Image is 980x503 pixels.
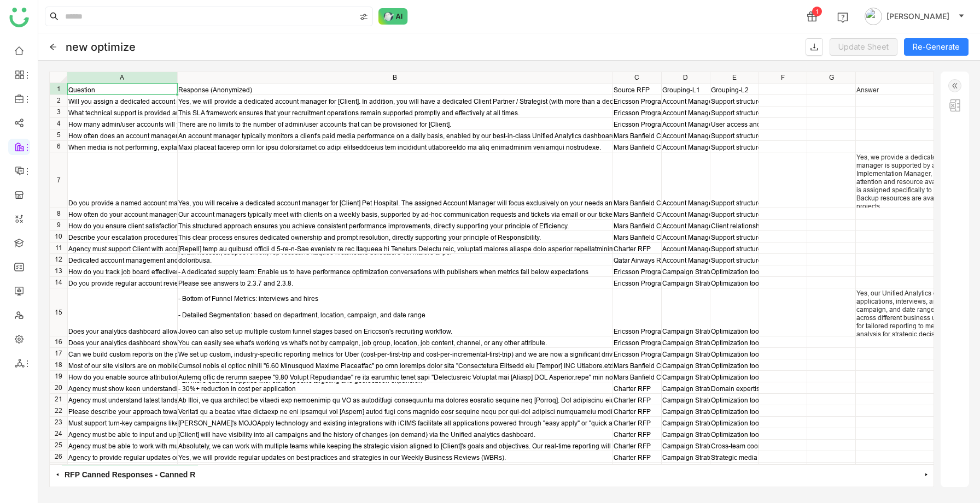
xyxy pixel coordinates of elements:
[948,99,961,112] img: excel.svg
[613,73,661,82] div: C
[68,350,177,358] div: Can we build custom reports on the platform based on campaign, job function & location? How custo...
[662,268,709,276] div: Campaign Strategy & Optimization
[862,8,967,25] button: [PERSON_NAME]
[614,327,661,335] div: Ericsson Programmatic RFP
[711,453,758,461] div: Strategic media guidance
[711,362,758,370] div: Optimization tools, A/B testing, pacing, local delivery
[178,73,612,82] div: B
[50,429,67,438] div: 24
[662,339,709,347] div: Campaign Strategy & Optimization
[68,199,177,207] div: Do you provide a named account manager for each of your clients? If yes, please provide further d...
[662,199,709,207] div: Account Management & Client Support
[68,339,177,347] div: Does your analytics dashboard show you the best performing campaigns & comms so we can optimise?
[68,362,177,370] div: Most of our site visitors are on mobile. How do you ensure mobile optimization?
[50,107,67,116] div: 3
[711,210,758,218] div: Support structure, SLAs, account planning
[614,396,661,404] div: Charter RFP
[50,255,67,264] div: 12
[662,384,709,393] div: Campaign Strategy & Optimization
[865,8,882,25] img: avatar
[807,73,855,82] div: G
[662,233,709,241] div: Account Management & Client Support
[68,442,177,450] div: Agency must be able to work with multiple teams while ensuring overall strategic vision is allign...
[50,307,67,317] div: 15
[614,256,661,264] div: Qatar Airways RFP
[50,130,67,139] div: 5
[711,279,758,287] div: Optimization tools, A/B testing, pacing, local delivery
[614,132,661,140] div: Mars Banfield Career Site RFP
[68,407,177,416] div: Please describe your approach towards campaign management - inclusive of proposals and media opti...
[711,373,758,381] div: Optimization tools, A/B testing, pacing, local delivery
[614,86,661,94] div: Source RFP
[50,337,67,346] div: 16
[68,373,177,381] div: How do you enable source attribution (e.g. organic, referral, paid campaign)?
[50,463,67,472] div: 27
[711,339,758,347] div: Optimization tools, A/B testing, pacing, local delivery
[614,442,661,450] div: Charter RFP
[614,210,661,218] div: Mars Banfield Career Site RFP
[711,350,758,358] div: Optimization tools, A/B testing, pacing, local delivery
[62,465,198,484] span: RFP Canned Responses - Canned R
[662,86,709,94] div: Grouping-L1
[614,120,661,128] div: Ericsson Programmatic RFP
[50,119,67,128] div: 4
[50,84,67,93] div: 1
[662,396,709,404] div: Campaign Strategy & Optimization
[711,430,758,439] div: Optimization tools, A/B testing, pacing, local delivery
[67,73,177,82] div: A
[614,233,661,241] div: Mars Banfield Career Site RFP
[68,268,177,276] div: How do you track job board effectiveness and campaign ROI for your clients?
[662,97,709,105] div: Account Management & Client Support
[68,132,177,140] div: How often does an account manager monitor a client's paid media performance? How often do they me...
[662,430,709,439] div: Campaign Strategy & Optimization
[711,109,758,117] div: Support structure, SLAs, account planning
[711,419,758,427] div: Optimization tools, A/B testing, pacing, local delivery
[711,120,758,128] div: User access and roles
[66,40,136,54] div: new optimize
[711,442,758,450] div: Cross-team coordination
[378,8,408,25] img: ask-buddy-normal.svg
[178,442,612,450] div: Absolutely, we can work with multiple teams while keeping the strategic vision aligned to [Client...
[50,220,67,229] div: 9
[662,327,709,335] div: Campaign Strategy & Optimization
[68,384,177,393] div: Agency must show keen understanding of Consumer Electronics, Telecom/Connectivity and Wireless in...
[662,132,709,140] div: Account Management & Client Support
[68,120,177,128] div: How many admin/user accounts will you provide Ericsson?
[614,97,661,105] div: Ericsson Programmatic RFP
[50,348,67,358] div: 17
[662,210,709,218] div: Account Management & Client Support
[50,371,67,381] div: 19
[812,7,822,16] div: 1
[50,440,67,449] div: 25
[178,245,612,335] div: Yes, our analytics dashboard offers comprehensive full funnel tracking capabilities. This allows ...
[614,109,661,117] div: Ericsson Programmatic RFP
[662,362,709,370] div: Campaign Strategy & Optimization
[711,256,758,264] div: Support structure, SLAs, account planning
[68,256,177,264] div: Dedicated account management and technical support.
[711,396,758,404] div: Optimization tools, A/B testing, pacing, local delivery
[50,383,67,392] div: 20
[711,245,758,253] div: Support structure, SLAs, account planning
[178,132,612,140] div: An account manager typically monitors a client's paid media performance on a daily basis, enabled...
[50,243,67,252] div: 11
[837,12,848,23] img: help.svg
[710,73,759,82] div: E
[614,143,661,151] div: Mars Banfield Career Site RFP
[178,120,612,128] div: There are no limits to the number of admin/user accounts that can be provisioned for [Client].
[662,109,709,117] div: Account Management & Client Support
[50,360,67,369] div: 18
[68,396,177,404] div: Agency must understand latest landscapes for various emerging technologies, especially AI, and de...
[50,209,67,218] div: 8
[662,120,709,128] div: Account Management & Client Support
[711,132,758,140] div: Support structure, SLAs, account planning
[662,245,709,253] div: Account Management & Client Support
[614,245,661,253] div: Charter RFP
[50,96,67,105] div: 2
[68,430,177,439] div: Agency must be able to input and update all past, current, and upcoming campaigns in a campaign m...
[178,199,612,207] div: Yes, you will receive a dedicated account manager for [Client] Pet Hospital. The assigned Account...
[662,442,709,450] div: Campaign Strategy & Optimization
[711,97,758,105] div: Support structure, SLAs, account planning
[711,233,758,241] div: Support structure, SLAs, account planning
[50,266,67,275] div: 13
[50,232,67,241] div: 10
